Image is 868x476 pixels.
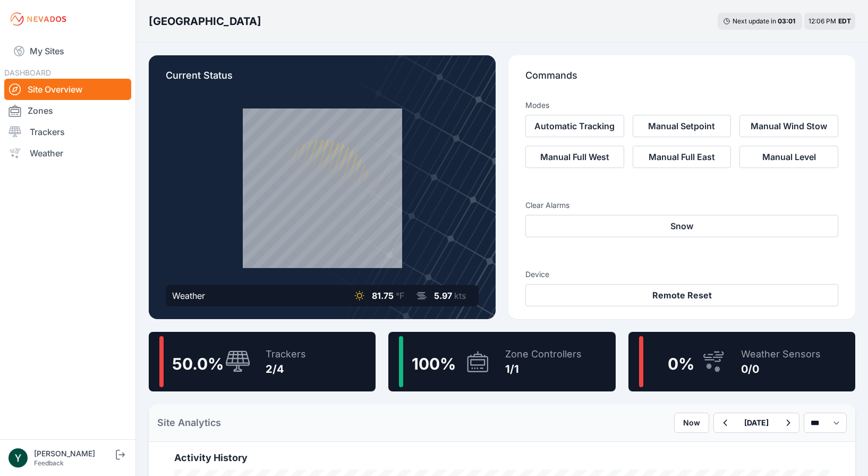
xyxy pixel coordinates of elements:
h3: [GEOGRAPHIC_DATA] [149,14,261,29]
button: Remote Reset [525,284,838,306]
span: 0 % [668,354,694,373]
h2: Site Analytics [157,415,221,430]
a: My Sites [4,38,131,64]
div: 1/1 [505,362,582,377]
span: kts [454,290,466,301]
div: Trackers [266,347,306,362]
button: Now [674,413,709,433]
a: Feedback [34,459,64,467]
div: Zone Controllers [505,347,582,362]
div: Weather [172,289,205,302]
button: Manual Wind Stow [739,115,838,137]
div: Weather Sensors [741,347,821,362]
button: Manual Setpoint [633,115,731,137]
span: DASHBOARD [4,68,51,77]
button: Snow [525,215,838,237]
a: Zones [4,100,131,121]
h3: Modes [525,100,549,111]
span: EDT [838,17,851,25]
div: 03 : 01 [778,17,797,26]
span: Next update in [733,17,776,25]
h3: Clear Alarms [525,200,838,211]
span: 50.0 % [172,354,224,373]
span: °F [396,290,404,301]
h2: Activity History [174,450,830,465]
a: Site Overview [4,79,131,100]
span: 81.75 [372,290,394,301]
span: 12:06 PM [809,17,836,25]
a: 100%Zone Controllers1/1 [388,332,615,391]
button: [DATE] [736,413,777,432]
a: Weather [4,143,131,164]
button: Manual Level [739,146,838,168]
p: Current Status [166,68,479,91]
span: 100 % [412,354,456,373]
a: Trackers [4,121,131,143]
button: Automatic Tracking [525,115,624,137]
p: Commands [525,68,838,91]
a: 50.0%Trackers2/4 [149,332,376,391]
button: Manual Full West [525,146,624,168]
div: [PERSON_NAME] [34,448,114,459]
img: Nevados [8,11,68,28]
img: Yezin Taha [8,448,28,467]
h3: Device [525,269,838,280]
button: Manual Full East [633,146,731,168]
div: 0/0 [741,362,821,377]
span: 5.97 [434,290,452,301]
nav: Breadcrumb [149,7,261,35]
a: 0%Weather Sensors0/0 [628,332,855,391]
div: 2/4 [266,362,306,377]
